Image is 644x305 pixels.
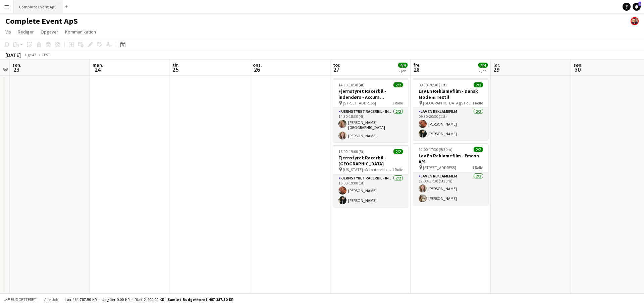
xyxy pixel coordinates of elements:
[423,165,456,170] span: [STREET_ADDRESS]
[343,100,376,105] span: [STREET_ADDRESS]
[65,297,233,302] div: Løn 464 787.50 KR + Udgifter 0.00 KR + Diæt 2 400.00 KR =
[413,172,488,205] app-card-role: Lav En Reklamefilm2/212:00-17:30 (5t30m)[PERSON_NAME][PERSON_NAME]
[42,52,50,57] div: CEST
[478,63,488,68] span: 4/4
[333,78,408,142] app-job-card: 14:30-18:30 (4t)2/2Fjernstyret Racerbil - indendørs - Accura Advokatpartnerselskab [STREET_ADDRES...
[338,149,365,154] span: 16:00-19:00 (3t)
[573,66,583,73] span: 30
[333,62,340,68] span: tor.
[167,297,233,302] span: Samlet budgetteret 467 187.50 KR
[413,153,488,165] h3: Lav En Reklamefilm - Emcon A/S
[343,167,392,172] span: [US_STATE] på kontoret i kælderen
[333,174,408,207] app-card-role: Fjernstyret Racerbil - indendørs2/216:00-19:00 (3t)[PERSON_NAME][PERSON_NAME]
[392,167,403,172] span: 1 Rolle
[633,3,641,11] a: 1
[393,149,403,154] span: 2/2
[412,66,421,73] span: 28
[333,88,408,100] h3: Fjernstyret Racerbil - indendørs - Accura Advokatpartnerselskab
[419,82,447,87] span: 09:30-20:30 (11t)
[479,68,487,73] div: 2 job
[12,62,21,68] span: søn.
[3,296,37,303] button: Budgetteret
[472,165,483,170] span: 1 Rolle
[333,145,408,207] app-job-card: 16:00-19:00 (3t)2/2Fjernstyret Racerbil - [GEOGRAPHIC_DATA] [US_STATE] på kontoret i kælderen1 Ro...
[413,108,488,140] app-card-role: Lav En Reklamefilm2/209:30-20:30 (11t)[PERSON_NAME][PERSON_NAME]
[493,62,500,68] span: lør.
[393,82,403,87] span: 2/2
[38,27,61,36] a: Opgaver
[11,297,36,302] span: Budgetteret
[398,63,408,68] span: 4/4
[474,82,483,87] span: 2/2
[631,17,639,25] app-user-avatar: Christian Brøckner
[492,66,500,73] span: 29
[413,88,488,100] h3: Lav En Reklamefilm - Dansk Mode & Textil
[333,155,408,167] h3: Fjernstyret Racerbil - [GEOGRAPHIC_DATA]
[392,100,403,105] span: 1 Rolle
[93,62,103,68] span: man.
[11,66,21,73] span: 23
[333,108,408,142] app-card-role: Fjernstyret Racerbil - indendørs2/214:30-18:30 (4t)[PERSON_NAME][GEOGRAPHIC_DATA][PERSON_NAME]
[413,78,488,140] app-job-card: 09:30-20:30 (11t)2/2Lav En Reklamefilm - Dansk Mode & Textil [GEOGRAPHIC_DATA][STREET_ADDRESS]1 R...
[15,27,37,36] a: Rediger
[332,66,340,73] span: 27
[92,66,103,73] span: 24
[5,52,21,58] div: [DATE]
[252,66,262,73] span: 26
[173,62,179,68] span: tir.
[62,27,99,36] a: Kommunikation
[43,297,59,302] span: Alle job
[398,68,407,73] div: 2 job
[413,62,421,68] span: fre.
[14,0,62,13] button: Complete Event ApS
[253,62,262,68] span: ons.
[65,29,96,35] span: Kommunikation
[18,29,34,35] span: Rediger
[5,16,78,26] h1: Complete Event ApS
[3,27,14,36] a: Vis
[472,100,483,105] span: 1 Rolle
[638,2,641,6] span: 1
[574,62,583,68] span: søn.
[423,100,472,105] span: [GEOGRAPHIC_DATA][STREET_ADDRESS]
[172,66,179,73] span: 25
[419,147,452,152] span: 12:00-17:30 (5t30m)
[474,147,483,152] span: 2/2
[5,29,11,35] span: Vis
[413,143,488,205] app-job-card: 12:00-17:30 (5t30m)2/2Lav En Reklamefilm - Emcon A/S [STREET_ADDRESS]1 RolleLav En Reklamefilm2/2...
[338,82,365,87] span: 14:30-18:30 (4t)
[41,29,58,35] span: Opgaver
[22,52,39,57] span: Uge 47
